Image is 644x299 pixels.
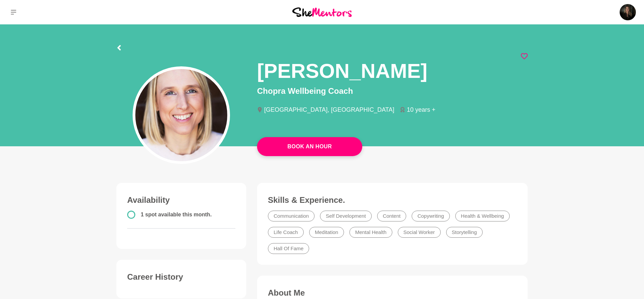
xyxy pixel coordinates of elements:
p: Chopra Wellbeing Coach [257,85,528,97]
h3: About Me [268,288,517,298]
span: 1 spot available this month. [141,212,212,217]
h3: Availability [127,195,235,205]
img: She Mentors Logo [292,7,352,17]
h1: [PERSON_NAME] [257,58,427,84]
h3: Skills & Experience. [268,195,517,205]
img: Marisse van den Berg [620,4,636,20]
li: 10 years + [400,107,441,113]
a: Book An Hour [257,137,362,156]
li: [GEOGRAPHIC_DATA], [GEOGRAPHIC_DATA] [257,107,400,113]
h3: Career History [127,272,235,282]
